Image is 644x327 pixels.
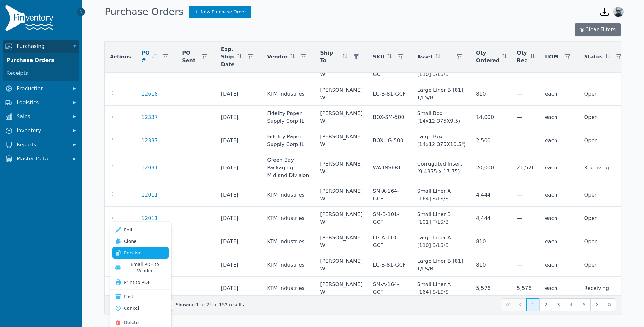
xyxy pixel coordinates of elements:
td: [PERSON_NAME] WI [315,152,368,183]
span: Sales [17,113,68,121]
button: Last Page [603,298,616,311]
td: 810 [471,82,512,106]
td: [DATE] [216,129,262,152]
td: [PERSON_NAME] WI [315,106,368,129]
td: Open [579,207,631,230]
td: each [540,106,579,129]
td: — [512,106,540,129]
td: KTM Industries [262,207,315,230]
td: Corrugated Insert (9.4375 x 17.75) [412,152,471,183]
button: Page 4 [565,298,578,311]
button: Cancel [112,302,169,314]
span: Ship To [320,49,340,65]
td: SM-A-164-GCF [368,277,412,300]
td: KTM Industries [262,183,315,207]
td: Large Box (14x12.375X13.5") [412,129,471,152]
td: — [512,230,540,253]
td: [PERSON_NAME] WI [315,277,368,300]
button: Email PDF to Vendor [112,259,169,276]
span: Production [17,85,68,92]
button: Production [3,82,79,95]
a: Clone [112,236,169,247]
td: each [540,277,579,300]
a: Edit [112,224,169,236]
button: Logistics [3,96,79,109]
td: WA-INSERT [368,152,412,183]
td: Receiving [579,277,631,300]
td: Large Liner A [110] S/LS/S [412,230,471,253]
td: Large Liner B [81] T/LS/B [412,253,471,277]
span: PO Sent [182,49,195,65]
td: — [512,183,540,207]
td: Small Liner A [164] S/LS/S [412,277,471,300]
a: 12337 [142,137,158,144]
td: Large Liner B [81] T/LS/B [412,82,471,106]
td: each [540,152,579,183]
td: Green Bay Packaging Midland Division [262,152,315,183]
span: Showing 1 to 25 of 152 results [176,301,244,308]
td: Open [579,129,631,152]
td: each [540,129,579,152]
td: [DATE] [216,230,262,253]
td: BOX-LG-500 [368,129,412,152]
span: Exp. Ship Date [221,45,235,68]
td: LG-A-110-GCF [368,230,412,253]
td: each [540,230,579,253]
button: Next Page [590,298,603,311]
button: Post [112,291,169,302]
h1: Purchase Orders [105,6,184,18]
td: [DATE] [216,277,262,300]
button: Master Data [3,152,79,165]
a: 12337 [142,113,158,121]
td: Small Box (14x12.375X9.5) [412,106,471,129]
td: [DATE] [216,207,262,230]
td: 21,526 [512,152,540,183]
td: BOX-SM-500 [368,106,412,129]
span: SKU [373,53,385,61]
td: Open [579,183,631,207]
td: [PERSON_NAME] WI [315,207,368,230]
a: Receipts [4,67,78,80]
button: Page 2 [539,298,552,311]
span: Vendor [267,53,287,61]
td: [DATE] [216,152,262,183]
td: each [540,183,579,207]
td: Open [579,82,631,106]
span: Reports [17,141,68,149]
td: SM-A-164-GCF [368,183,412,207]
button: Clear Filters [575,23,621,36]
td: 4,444 [471,207,512,230]
td: [PERSON_NAME] WI [315,230,368,253]
td: KTM Industries [262,253,315,277]
span: Logistics [17,99,68,106]
td: LG-B-81-GCF [368,82,412,106]
button: Inventory [3,124,79,137]
span: Purchasing [17,43,68,50]
a: 12618 [142,90,158,98]
span: Master Data [17,155,68,163]
td: Fidelity Paper Supply Corp IL [262,106,315,129]
button: Page 3 [552,298,565,311]
img: Finventory [5,5,56,34]
span: Inventory [17,127,68,135]
td: 5,576 [471,277,512,300]
button: Print to PDF [112,276,169,288]
td: [DATE] [216,106,262,129]
td: 14,000 [471,106,512,129]
a: 12011 [142,191,158,199]
button: Page 1 [526,298,539,311]
td: — [512,129,540,152]
td: 810 [471,230,512,253]
td: Small Liner B [101] T/LS/B [412,207,471,230]
td: KTM Industries [262,230,315,253]
td: [DATE] [216,183,262,207]
td: 4,444 [471,183,512,207]
td: Fidelity Paper Supply Corp IL [262,129,315,152]
button: Page 5 [578,298,590,311]
td: Small Liner A [164] S/LS/S [412,183,471,207]
span: Qty Ordered [476,49,500,65]
button: Purchasing [3,40,79,53]
td: Open [579,253,631,277]
span: Asset [417,53,433,61]
span: New Purchase Order [201,9,246,15]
